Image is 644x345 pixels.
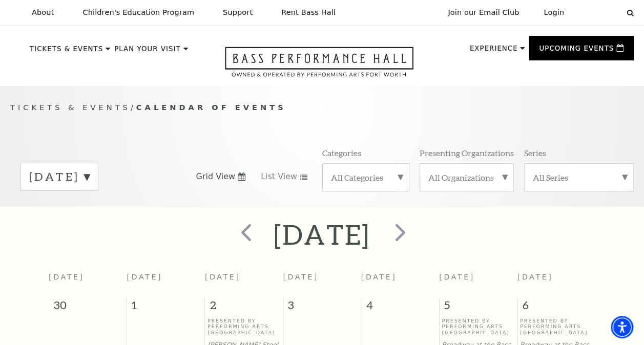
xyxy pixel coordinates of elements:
[188,47,450,86] a: Open this option
[322,147,361,158] p: Categories
[281,8,336,17] p: Rent Bass Hall
[205,273,241,281] span: [DATE]
[361,297,439,318] span: 4
[580,8,617,17] select: Select:
[440,297,517,318] span: 5
[428,172,505,183] label: All Organizations
[439,273,475,281] span: [DATE]
[274,218,370,251] h2: [DATE]
[361,273,397,281] span: [DATE]
[442,318,514,335] p: Presented By Performing Arts [GEOGRAPHIC_DATA]
[196,171,235,182] span: Grid View
[283,297,361,318] span: 3
[10,103,131,112] span: Tickets & Events
[127,297,204,318] span: 1
[520,318,593,335] p: Presented By Performing Arts [GEOGRAPHIC_DATA]
[114,46,181,58] p: Plan Your Visit
[205,297,282,318] span: 2
[524,147,546,158] p: Series
[380,216,418,252] button: next
[29,169,90,185] label: [DATE]
[331,172,401,183] label: All Categories
[82,8,194,17] p: Children's Education Program
[127,273,162,281] span: [DATE]
[470,45,518,57] p: Experience
[223,8,253,17] p: Support
[539,45,614,57] p: Upcoming Events
[30,46,103,58] p: Tickets & Events
[517,297,595,318] span: 6
[517,273,553,281] span: [DATE]
[10,101,634,114] p: /
[49,297,127,318] span: 30
[283,273,319,281] span: [DATE]
[420,147,514,158] p: Presenting Organizations
[226,216,264,252] button: prev
[611,316,633,338] div: Accessibility Menu
[32,8,54,17] p: About
[49,273,85,281] span: [DATE]
[136,103,286,112] span: Calendar of Events
[207,318,280,335] p: Presented By Performing Arts [GEOGRAPHIC_DATA]
[261,171,297,182] span: List View
[533,172,625,183] label: All Series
